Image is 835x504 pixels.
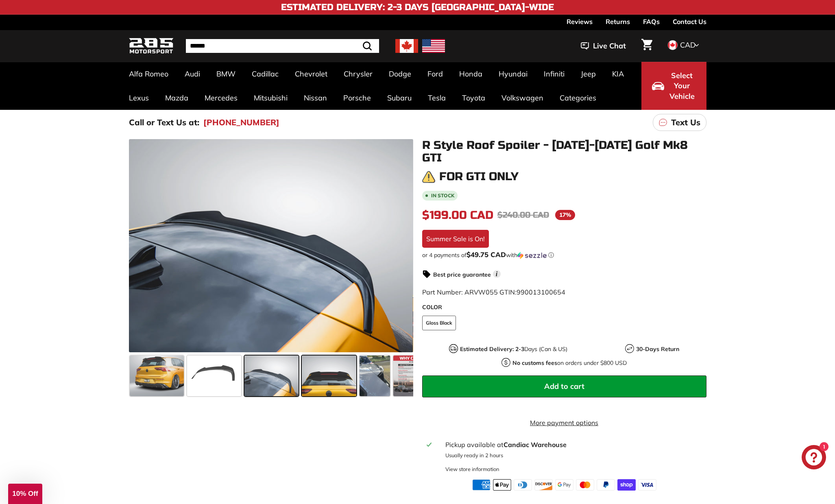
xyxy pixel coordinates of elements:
[536,62,573,86] a: Infiniti
[573,62,604,86] a: Jeep
[422,208,493,222] span: $199.00 CAD
[203,116,279,129] a: [PHONE_NUMBER]
[799,445,828,471] inbox-online-store-chat: Shopify online store chat
[420,86,454,110] a: Tesla
[593,41,626,51] span: Live Chat
[208,62,244,86] a: BMW
[493,479,511,491] img: apple_pay
[129,37,174,56] img: Logo_285_Motorsport_areodynamics_components
[451,62,491,86] a: Honda
[514,479,532,491] img: diners_club
[422,375,706,397] button: Add to cart
[606,15,630,28] a: Returns
[576,479,594,491] img: master
[517,288,565,296] span: 990013100654
[246,86,296,110] a: Mitsubishi
[422,288,565,296] span: Part Number: ARVW055 GTIN:
[129,116,199,129] p: Call or Text Us at:
[517,252,547,259] img: Sezzle
[422,170,435,183] img: warning.png
[653,114,706,131] a: Text Us
[335,86,379,110] a: Porsche
[497,210,549,220] span: $240.00 CAD
[244,62,287,86] a: Cadillac
[445,440,701,449] div: Pickup available at
[555,210,575,220] span: 17%
[186,39,379,53] input: Search
[433,271,491,278] strong: Best price guarantee
[281,2,554,12] h4: Estimated Delivery: 2-3 Days [GEOGRAPHIC_DATA]-Wide
[491,62,536,86] a: Hyundai
[422,139,706,164] h1: R Style Roof Spoiler - [DATE]-[DATE] Golf Mk8 GTI
[157,86,196,110] a: Mazda
[381,62,419,86] a: Dodge
[597,479,615,491] img: paypal
[8,484,42,504] div: 10% Off
[493,86,552,110] a: Volkswagen
[296,86,335,110] a: Nissan
[454,86,493,110] a: Toyota
[460,345,524,353] strong: Estimated Delivery: 2-3
[641,62,706,110] button: Select Your Vehicle
[544,382,584,391] span: Add to cart
[431,193,454,198] b: In stock
[460,345,567,353] p: Days (Can & US)
[534,479,553,491] img: discover
[467,250,506,259] span: $49.75 CAD
[493,270,501,278] span: i
[422,251,706,259] div: or 4 payments of$49.75 CADwithSezzle Click to learn more about Sezzle
[177,62,208,86] a: Audi
[637,32,657,60] a: Cart
[567,15,593,28] a: Reviews
[512,359,627,367] p: on orders under $800 USD
[445,465,499,473] div: View store information
[671,116,700,129] p: Text Us
[379,86,420,110] a: Subaru
[422,418,706,428] a: More payment options
[570,36,637,56] button: Live Chat
[196,86,246,110] a: Mercedes
[604,62,632,86] a: KIA
[336,62,381,86] a: Chrysler
[472,479,491,491] img: american_express
[512,359,557,367] strong: No customs fees
[680,40,695,50] span: CAD
[422,230,489,248] div: Summer Sale is On!
[673,15,706,28] a: Contact Us
[439,170,519,183] h3: For GTI only
[422,303,706,312] label: COLOR
[668,70,696,102] span: Select Your Vehicle
[555,479,573,491] img: google_pay
[287,62,336,86] a: Chevrolet
[419,62,451,86] a: Ford
[422,251,706,259] div: or 4 payments of with
[617,479,636,491] img: shopify_pay
[121,86,157,110] a: Lexus
[552,86,604,110] a: Categories
[636,345,679,353] strong: 30-Days Return
[12,490,38,497] span: 10% Off
[504,441,567,449] strong: Candiac Warehouse
[121,62,177,86] a: Alfa Romeo
[638,479,656,491] img: visa
[643,15,660,28] a: FAQs
[445,452,701,459] p: Usually ready in 2 hours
